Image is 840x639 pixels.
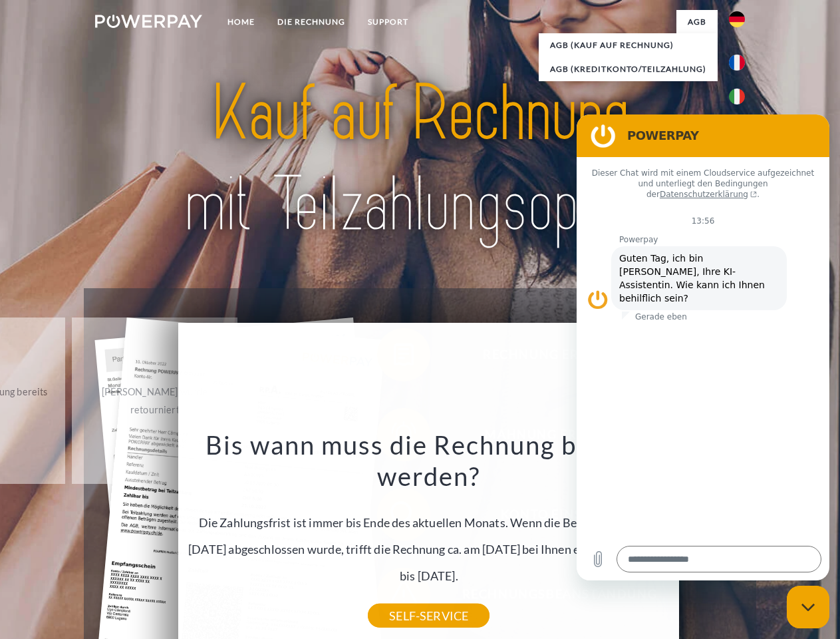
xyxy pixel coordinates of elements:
img: it [729,89,745,105]
img: logo-powerpay-white.svg [95,15,202,28]
div: Die Zahlungsfrist ist immer bis Ende des aktuellen Monats. Wenn die Bestellung z.B. am [DATE] abg... [186,429,672,616]
a: SUPPORT [356,10,420,34]
iframe: Schaltfläche zum Öffnen des Messaging-Fensters; Konversation läuft [787,586,829,628]
iframe: Messaging-Fenster [577,114,829,580]
a: AGB (Kauf auf Rechnung) [539,33,718,57]
a: Home [216,10,266,34]
img: fr [729,55,745,71]
a: SELF-SERVICE [368,604,490,628]
a: agb [676,10,718,34]
a: DIE RECHNUNG [266,10,356,34]
img: title-powerpay_de.svg [127,64,713,255]
div: [PERSON_NAME] wurde retourniert [80,383,229,419]
a: AGB (Kreditkonto/Teilzahlung) [539,57,718,81]
h3: Bis wann muss die Rechnung bezahlt werden? [186,429,672,493]
img: de [729,11,745,27]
